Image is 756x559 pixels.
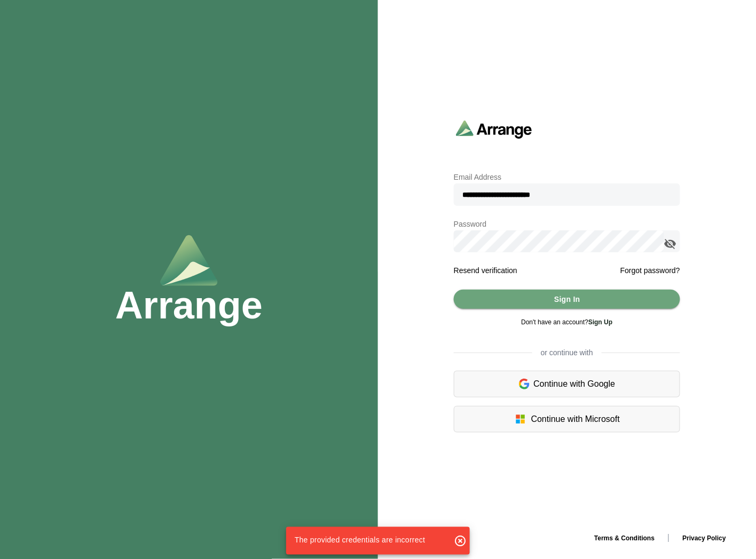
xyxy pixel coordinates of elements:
button: Sign In [454,290,680,309]
span: The provided credentials are incorrect [295,536,426,544]
a: Sign Up [588,318,612,326]
i: appended action [664,237,677,250]
span: or continue with [532,347,602,358]
p: Email Address [454,171,680,183]
span: Don't have an account? [521,318,612,326]
a: Resend verification [454,266,517,275]
span: | [667,533,670,542]
img: microsoft-logo.7cf64d5f.svg [514,413,527,426]
a: Terms & Conditions [586,534,663,542]
p: Password [454,218,680,230]
span: Sign In [554,289,580,309]
a: Forgot password? [620,264,680,277]
a: Privacy Policy [674,534,735,542]
h1: Arrange [115,286,263,324]
div: Continue with Microsoft [454,406,680,433]
img: arrangeai-name-small-logo.4d2b8aee.svg [456,120,532,139]
img: google-logo.6d399ca0.svg [519,378,530,390]
div: Continue with Google [454,371,680,397]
